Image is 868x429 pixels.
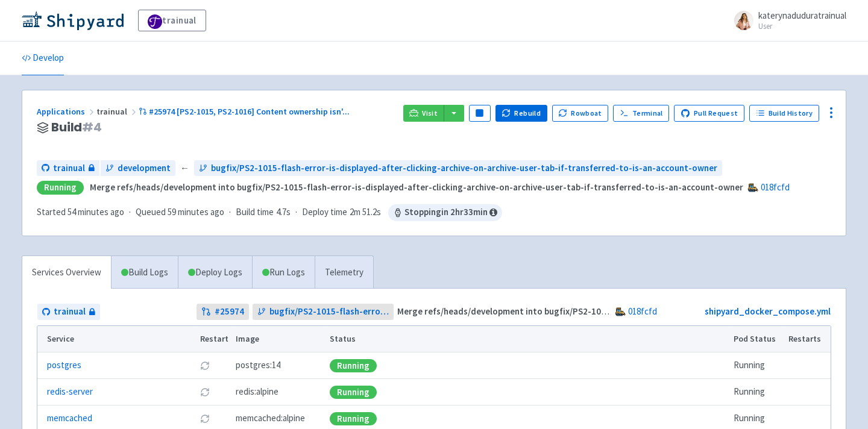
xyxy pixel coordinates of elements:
[330,412,377,425] div: Running
[149,106,350,117] span: #25974 [PS2-1015, PS2-1016] Content ownership isn' ...
[37,326,196,352] th: Service
[37,160,99,177] a: trainual
[197,304,249,320] a: #25974
[200,387,210,397] button: Restart pod
[22,42,64,75] a: Develop
[758,10,846,21] span: katerynaduduratrainual
[200,361,210,371] button: Restart pod
[758,22,846,30] small: User
[47,385,93,399] a: redis-server
[37,181,84,195] div: Running
[236,205,274,219] span: Build time
[628,305,657,317] a: 018fcfd
[168,206,224,218] time: 59 minutes ago
[495,105,547,122] button: Rebuild
[37,204,502,221] div: · · ·
[785,326,831,352] th: Restarts
[232,326,326,352] th: Image
[730,352,785,379] td: Running
[47,412,92,425] a: memcached
[37,206,124,218] span: Started
[215,305,244,319] strong: # 25974
[330,386,377,399] div: Running
[54,305,86,319] span: trainual
[200,414,210,424] button: Restart pod
[552,105,609,122] button: Rowboat
[326,326,730,352] th: Status
[136,206,224,218] span: Queued
[37,106,96,117] a: Applications
[138,10,206,31] a: trainual
[178,256,252,289] a: Deploy Logs
[302,205,347,219] span: Deploy time
[82,119,102,136] span: # 4
[315,256,373,289] a: Telemetry
[68,206,124,218] time: 54 minutes ago
[422,108,438,118] span: Visit
[236,412,305,425] span: memcached:alpine
[749,105,819,122] a: Build History
[252,256,315,289] a: Run Logs
[37,304,100,320] a: trainual
[112,256,178,289] a: Build Logs
[761,181,790,193] a: 018fcfd
[90,181,743,193] strong: Merge refs/heads/development into bugfix/PS2-1015-flash-error-is-displayed-after-clicking-archive...
[196,326,232,352] th: Restart
[22,11,124,30] img: Shipyard logo
[22,256,111,289] a: Services Overview
[330,359,377,372] div: Running
[101,160,175,177] a: development
[613,105,669,122] a: Terminal
[118,161,171,175] span: development
[469,105,491,122] button: Pause
[730,326,785,352] th: Pod Status
[53,161,85,175] span: trainual
[236,359,280,372] span: postgres:14
[51,121,102,134] span: Build
[350,205,381,219] span: 2m 51.2s
[705,305,831,317] a: shipyard_docker_compose.yml
[276,205,291,219] span: 4.7s
[388,204,502,221] span: Stopping in 2 hr 33 min
[194,160,722,177] a: bugfix/PS2-1015-flash-error-is-displayed-after-clicking-archive-on-archive-user-tab-if-transferre...
[96,106,139,117] span: trainual
[253,304,394,320] a: bugfix/PS2-1015-flash-error-is-displayed-after-clicking-archive-on-archive-user-tab-if-transferre...
[674,105,744,122] a: Pull Request
[180,161,189,175] span: ←
[269,305,389,319] span: bugfix/PS2-1015-flash-error-is-displayed-after-clicking-archive-on-archive-user-tab-if-transferre...
[47,359,81,372] a: postgres
[236,385,278,399] span: redis:alpine
[403,105,444,122] a: Visit
[727,11,846,30] a: katerynaduduratrainual User
[211,161,717,175] span: bugfix/PS2-1015-flash-error-is-displayed-after-clicking-archive-on-archive-user-tab-if-transferre...
[730,379,785,406] td: Running
[139,106,351,117] a: #25974 [PS2-1015, PS2-1016] Content ownership isn'...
